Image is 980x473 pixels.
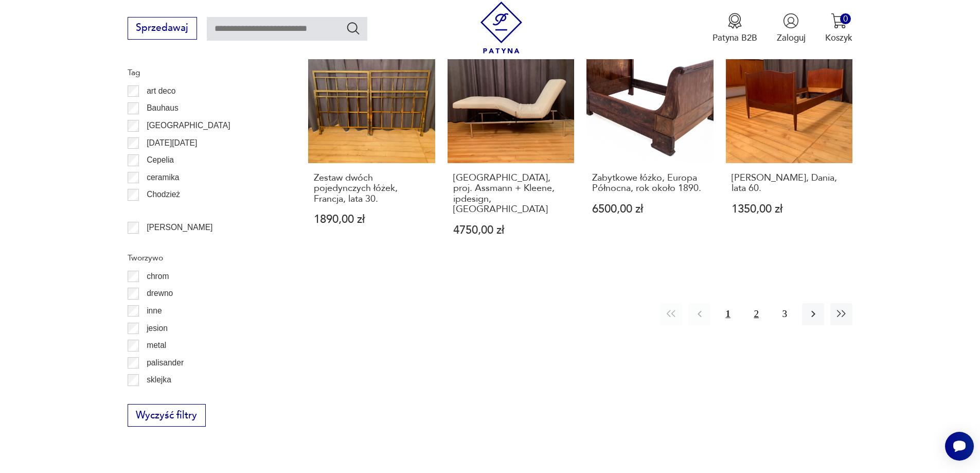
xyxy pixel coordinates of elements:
[147,339,166,352] p: metal
[346,21,361,36] button: Szukaj
[147,322,168,335] p: jesion
[147,171,179,184] p: ceramika
[831,13,847,29] img: Ikona koszyka
[147,84,175,98] p: art deco
[147,304,162,318] p: inne
[128,251,279,265] p: Tworzywo
[717,303,739,325] button: 1
[128,66,279,79] p: Tag
[308,36,435,259] a: Zestaw dwóch pojedynczych łóżek, Francja, lata 30.Zestaw dwóch pojedynczych łóżek, Francja, lata ...
[147,270,169,283] p: chrom
[147,287,173,300] p: drewno
[128,17,197,40] button: Sprzedawaj
[592,204,708,215] p: 6500,00 zł
[712,13,757,44] button: Patyna B2B
[128,25,197,33] a: Sprzedawaj
[147,188,180,201] p: Chodzież
[453,173,569,215] h3: [GEOGRAPHIC_DATA], proj. Assmann + Kleene, ipdesign, [GEOGRAPHIC_DATA]
[732,173,847,194] h3: [PERSON_NAME], Dania, lata 60.
[147,391,162,404] p: teak
[712,32,757,44] p: Patyna B2B
[726,36,853,259] a: Łóżko, Dania, lata 60.[PERSON_NAME], Dania, lata 60.1350,00 zł
[732,204,847,215] p: 1350,00 zł
[777,32,806,44] p: Zaloguj
[712,13,757,44] a: Ikona medaluPatyna B2B
[147,373,171,387] p: sklejka
[774,303,796,325] button: 3
[147,101,179,115] p: Bauhaus
[314,214,430,225] p: 1890,00 zł
[147,153,174,167] p: Cepelia
[727,13,743,29] img: Ikona medalu
[147,356,184,370] p: palisander
[475,2,527,54] img: Patyna - sklep z meblami i dekoracjami vintage
[745,303,768,325] button: 2
[825,13,852,44] button: 0Koszyk
[448,36,575,259] a: Leżanka Campus, proj. Assmann + Kleene, ipdesign, Niemcy[GEOGRAPHIC_DATA], proj. Assmann + Kleene...
[592,173,708,194] h3: Zabytkowe łóżko, Europa Północna, rok około 1890.
[783,13,799,29] img: Ikonka użytkownika
[840,13,851,24] div: 0
[314,173,430,204] h3: Zestaw dwóch pojedynczych łóżek, Francja, lata 30.
[147,221,212,234] p: [PERSON_NAME]
[147,119,230,132] p: [GEOGRAPHIC_DATA]
[825,32,852,44] p: Koszyk
[147,205,177,219] p: Ćmielów
[128,404,206,427] button: Wyczyść filtry
[147,136,197,150] p: [DATE][DATE]
[453,225,569,236] p: 4750,00 zł
[586,36,714,259] a: Zabytkowe łóżko, Europa Północna, rok około 1890.Zabytkowe łóżko, Europa Północna, rok około 1890...
[945,432,974,461] iframe: Smartsupp widget button
[777,13,806,44] button: Zaloguj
